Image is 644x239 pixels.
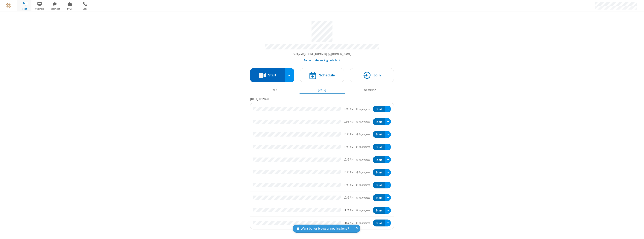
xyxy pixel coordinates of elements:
button: Start [373,131,385,138]
button: Start [373,220,385,226]
div: Open menu [385,207,391,214]
div: Open menu [385,169,391,176]
span: [DATE] 11:09 AM [250,97,269,101]
em: in progress [356,133,370,136]
div: 10:45 AM [344,170,353,175]
button: Start [373,182,385,189]
section: Today's Meetings [250,97,394,229]
iframe: Chat [635,229,641,236]
div: 10 [25,2,28,5]
div: Open menu [385,220,391,226]
button: Start [373,194,385,201]
button: Upcoming [347,86,393,93]
div: 11:00 AM [344,221,353,225]
div: Open menu [385,182,391,189]
em: in progress [356,107,370,111]
div: 10:45 AM [344,132,353,137]
h4: Start [268,73,276,77]
div: Open menu [385,144,391,151]
span: Webinars [33,7,47,10]
div: Start conference options [285,68,294,82]
button: Audio conferencing details [304,58,340,63]
em: in progress [356,196,370,199]
button: Start [373,156,385,163]
span: Calls [78,7,92,10]
div: 10:45 AM [344,183,353,187]
em: in progress [356,183,370,187]
span: Meet [17,7,31,10]
button: Start [373,207,385,214]
em: in progress [356,120,370,123]
button: Start [250,68,285,82]
div: Open menu [385,194,391,201]
button: Start [373,144,385,151]
em: in progress [356,171,370,174]
button: Start [373,106,385,113]
button: [DATE] [300,86,345,93]
button: Schedule [300,68,344,82]
div: 10:45 AM [344,107,353,111]
button: Start [373,118,385,125]
span: Want better browser notifications? [301,226,349,231]
div: Open menu [385,118,391,125]
em: in progress [356,208,370,212]
button: Join [350,68,394,82]
button: Copy my meeting room linkCopy my meeting room link [293,52,351,56]
section: Account details [250,19,394,63]
button: Past [252,86,297,93]
img: QA Selenium DO NOT DELETE OR CHANGE [6,3,11,8]
button: Start [373,169,385,176]
span: Copy my meeting room link [293,52,351,56]
div: 11:00 AM [344,208,353,213]
div: Open menu [385,131,391,138]
span: Drive [63,7,77,10]
span: Team Chat [48,7,62,10]
h4: Join [373,73,381,77]
div: 10:45 AM [344,120,353,124]
em: in progress [356,145,370,149]
div: 10:45 AM [344,145,353,149]
em: in progress [356,158,370,161]
div: Open menu [385,106,391,113]
div: 10:45 AM [344,196,353,200]
em: in progress [356,221,370,225]
div: 10:45 AM [344,158,353,162]
h4: Schedule [319,73,335,77]
div: Open menu [385,156,391,163]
